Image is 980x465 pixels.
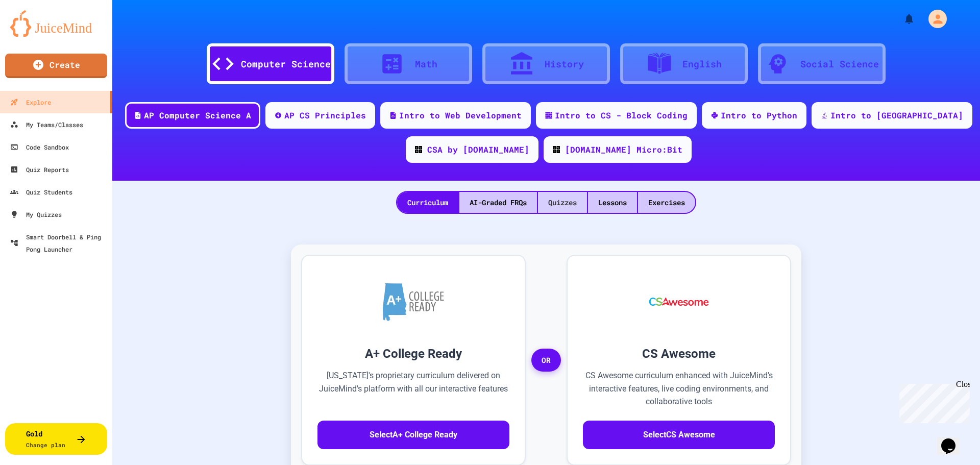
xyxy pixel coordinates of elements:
[10,118,83,131] div: My Teams/Classes
[10,10,102,37] img: logo-orange.svg
[531,349,561,372] span: OR
[10,141,69,153] div: Code Sandbox
[682,57,722,71] div: English
[553,146,560,153] img: CODE_logo_RGB.png
[317,421,509,449] button: SelectA+ College Ready
[555,109,688,121] div: Intro to CS - Block Coding
[241,57,331,71] div: Computer Science
[721,109,797,121] div: Intro to Python
[5,423,107,455] button: GoldChange plan
[538,192,587,213] div: Quizzes
[144,109,251,121] div: AP Computer Science A
[918,7,949,31] div: My Account
[639,271,719,332] img: CS Awesome
[459,192,537,213] div: AI-Graded FRQs
[383,283,444,321] img: A+ College Ready
[800,57,879,71] div: Social Science
[317,369,509,408] p: [US_STATE]'s proprietary curriculum delivered on JuiceMind's platform with all our interactive fe...
[10,186,72,198] div: Quiz Students
[545,57,584,71] div: History
[588,192,637,213] div: Lessons
[415,57,437,71] div: Math
[26,428,65,450] div: Gold
[284,109,366,121] div: AP CS Principles
[830,109,963,121] div: Intro to [GEOGRAPHIC_DATA]
[10,96,51,108] div: Explore
[583,345,775,363] h3: CS Awesome
[317,345,509,363] h3: A+ College Ready
[937,424,970,455] iframe: chat widget
[10,163,69,176] div: Quiz Reports
[10,208,62,221] div: My Quizzes
[895,380,970,423] iframe: chat widget
[399,109,522,121] div: Intro to Web Development
[638,192,695,213] div: Exercises
[26,441,65,449] span: Change plan
[397,192,458,213] div: Curriculum
[4,4,70,65] div: Chat with us now!Close
[583,369,775,408] p: CS Awesome curriculum enhanced with JuiceMind's interactive features, live coding environments, a...
[5,54,107,78] a: Create
[10,231,108,255] div: Smart Doorbell & Ping Pong Launcher
[415,146,422,153] img: CODE_logo_RGB.png
[583,421,775,449] button: SelectCS Awesome
[884,10,918,28] div: My Notifications
[565,143,682,156] div: [DOMAIN_NAME] Micro:Bit
[427,143,529,156] div: CSA by [DOMAIN_NAME]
